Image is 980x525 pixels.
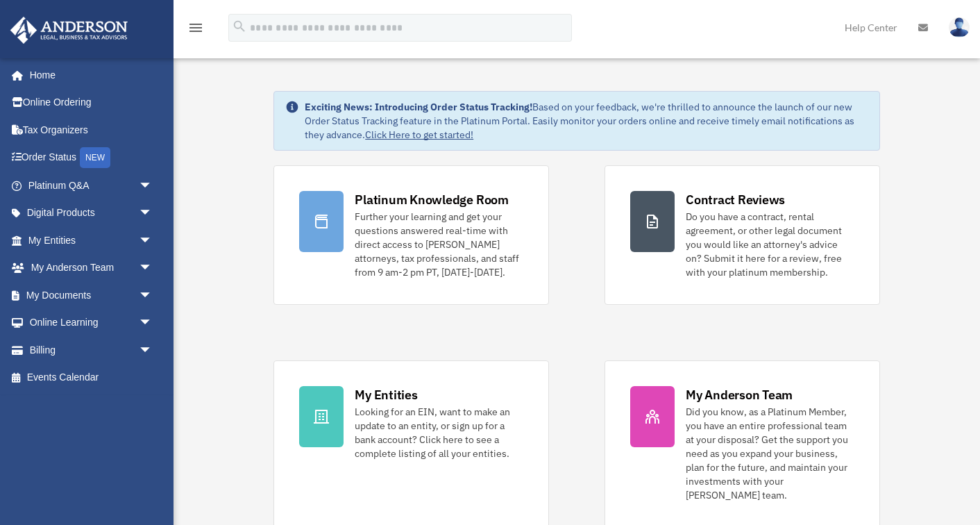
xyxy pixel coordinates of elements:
[10,89,174,117] a: Online Ordering
[139,336,167,365] span: arrow_drop_down
[10,254,174,282] a: My Anderson Teamarrow_drop_down
[305,101,532,113] strong: Exciting News: Introducing Order Status Tracking!
[139,199,167,228] span: arrow_drop_down
[10,309,174,337] a: Online Learningarrow_drop_down
[273,165,549,305] a: Platinum Knowledge Room Further your learning and get your questions answered real-time with dire...
[10,281,174,309] a: My Documentsarrow_drop_down
[305,100,868,142] div: Based on your feedback, we're thrilled to announce the launch of our new Order Status Tracking fe...
[232,19,247,34] i: search
[10,199,174,227] a: Digital Productsarrow_drop_down
[686,405,854,502] div: Did you know, as a Platinum Member, you have an entire professional team at your disposal? Get th...
[139,309,167,337] span: arrow_drop_down
[10,172,174,199] a: Platinum Q&Aarrow_drop_down
[6,17,132,44] img: Anderson Advisors Platinum Portal
[365,128,473,141] a: Click Here to get started!
[139,254,167,283] span: arrow_drop_down
[139,281,167,310] span: arrow_drop_down
[10,364,174,392] a: Events Calendar
[10,226,174,254] a: My Entitiesarrow_drop_down
[10,116,174,144] a: Tax Organizers
[355,386,417,403] div: My Entities
[686,210,854,279] div: Do you have a contract, rental agreement, or other legal document you would like an attorney's ad...
[686,386,793,403] div: My Anderson Team
[355,405,523,460] div: Looking for an EIN, want to make an update to an entity, or sign up for a bank account? Click her...
[139,226,167,255] span: arrow_drop_down
[80,147,110,168] div: NEW
[10,144,174,172] a: Order StatusNEW
[187,19,204,36] i: menu
[10,61,167,89] a: Home
[355,191,509,208] div: Platinum Knowledge Room
[686,191,785,208] div: Contract Reviews
[949,17,970,37] img: User Pic
[187,24,204,36] a: menu
[355,210,523,279] div: Further your learning and get your questions answered real-time with direct access to [PERSON_NAM...
[139,172,167,200] span: arrow_drop_down
[605,165,880,305] a: Contract Reviews Do you have a contract, rental agreement, or other legal document you would like...
[10,336,174,364] a: Billingarrow_drop_down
